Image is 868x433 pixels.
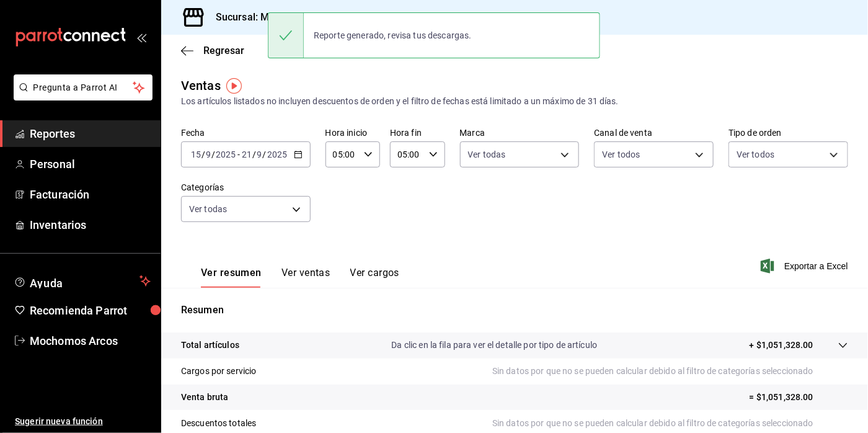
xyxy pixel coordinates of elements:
span: Inventarios [30,216,151,233]
span: Mochomos Arcos [30,333,151,349]
span: / [211,150,215,159]
a: Pregunta a Parrot AI [9,90,153,103]
input: ---- [215,150,236,159]
span: Ver todas [468,148,506,161]
label: Marca [460,129,580,138]
p: = $1,051,328.00 [750,391,848,404]
span: Pregunta a Parrot AI [33,81,133,94]
span: Facturación [30,186,151,203]
p: Cargos por servicio [181,365,257,378]
label: Hora fin [390,129,445,138]
label: Fecha [181,129,311,138]
img: Tooltip marker [226,78,242,94]
p: Venta bruta [181,391,228,404]
div: Reporte generado, revisa tus descargas. [304,22,482,49]
p: Sin datos por que no se pueden calcular debido al filtro de categorías seleccionado [492,365,848,378]
span: Ayuda [30,274,135,288]
button: Ver cargos [350,267,400,288]
div: Ventas [181,76,221,95]
input: -- [241,150,252,159]
label: Tipo de orden [728,129,848,138]
div: Los artículos listados no incluyen descuentos de orden y el filtro de fechas está limitado a un m... [181,95,848,108]
input: -- [190,150,201,159]
span: Personal [30,156,151,172]
p: Resumen [181,303,848,318]
span: Reportes [30,125,151,142]
span: Ver todas [189,203,227,215]
label: Categorías [181,184,311,192]
p: Total artículos [181,339,239,352]
p: Descuentos totales [181,417,256,430]
h3: Sucursal: Mochomos (Arcos) [206,10,347,25]
button: Exportar a Excel [763,259,848,274]
span: Ver todos [602,148,640,161]
button: Regresar [181,45,244,56]
input: -- [257,150,263,159]
label: Canal de venta [594,129,714,138]
span: / [252,150,256,159]
input: ---- [267,150,288,159]
button: Ver ventas [281,267,330,288]
p: Sin datos por que no se pueden calcular debido al filtro de categorías seleccionado [492,417,848,430]
p: + $1,051,328.00 [750,339,813,352]
label: Hora inicio [325,129,380,138]
span: - [237,150,240,159]
p: Da clic en la fila para ver el detalle por tipo de artículo [392,339,598,352]
span: Sugerir nueva función [15,415,151,428]
div: navigation tabs [201,267,399,288]
button: open_drawer_menu [136,32,146,42]
input: -- [205,150,211,159]
span: Recomienda Parrot [30,302,151,319]
button: Ver resumen [201,267,262,288]
span: Ver todos [737,148,774,161]
button: Pregunta a Parrot AI [14,74,153,100]
span: / [263,150,267,159]
span: Regresar [203,45,244,56]
span: / [201,150,205,159]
